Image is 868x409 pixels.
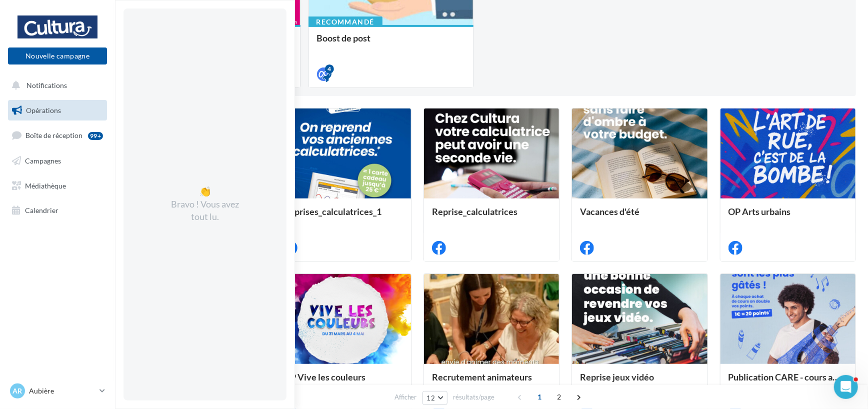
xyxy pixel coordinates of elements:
[8,381,107,400] a: Ar Aubière
[6,175,109,196] a: Médiathèque
[834,375,858,399] iframe: Intercom live chat
[453,392,494,402] span: résultats/page
[283,372,402,392] div: OP Vive les couleurs
[531,389,547,405] span: 1
[29,386,95,396] p: Aubière
[317,33,465,53] div: Boost de post
[13,386,22,396] span: Ar
[422,391,448,405] button: 12
[26,81,67,89] span: Notifications
[25,206,58,214] span: Calendrier
[8,47,107,64] button: Nouvelle campagne
[551,389,567,405] span: 2
[432,206,551,226] div: Reprise_calculatrices
[6,100,109,121] a: Opérations
[308,16,382,27] div: Recommandé
[26,106,61,114] span: Opérations
[6,150,109,171] a: Campagnes
[580,206,699,226] div: Vacances d'été
[728,206,847,226] div: OP Arts urbains
[394,392,417,402] span: Afficher
[283,206,402,226] div: Reprises_calculatrices_1
[6,200,109,221] a: Calendrier
[25,131,82,139] span: Boîte de réception
[325,64,334,73] div: 4
[432,372,551,392] div: Recrutement animateurs
[6,124,109,146] a: Boîte de réception99+
[25,181,66,189] span: Médiathèque
[427,394,435,402] span: 12
[25,156,61,165] span: Campagnes
[580,372,699,392] div: Reprise jeux vidéo
[728,372,847,392] div: Publication CARE - cours artistiques et musicaux
[6,75,105,96] button: Notifications
[88,132,103,140] div: 99+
